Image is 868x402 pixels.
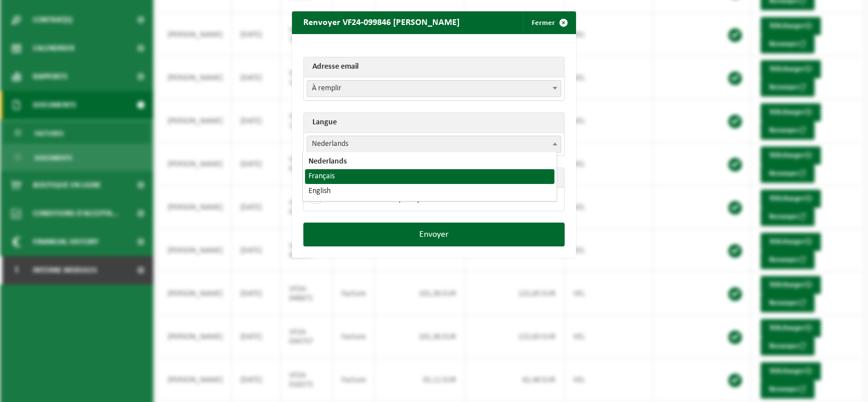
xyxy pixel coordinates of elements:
[305,154,554,169] li: Nederlands
[307,80,561,97] span: À remplir
[307,136,561,152] span: Nederlands
[304,113,564,133] th: Langue
[307,81,561,97] span: À remplir
[523,11,575,34] button: Fermer
[292,11,471,33] h2: Renvoyer VF24-099846 [PERSON_NAME]
[304,57,564,77] th: Adresse email
[307,136,561,153] span: Nederlands
[305,184,554,199] li: English
[305,169,554,184] li: Français
[303,223,565,246] button: Envoyer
